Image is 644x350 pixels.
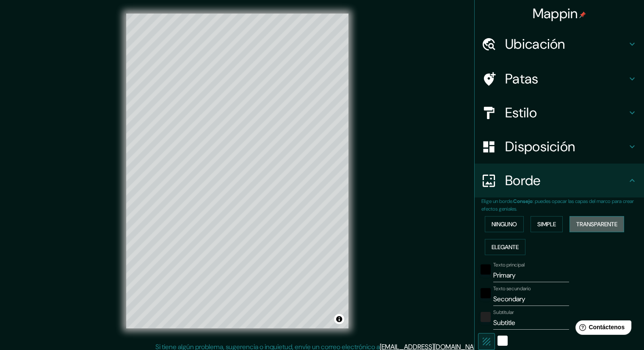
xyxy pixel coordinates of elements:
button: negro [481,264,491,275]
img: pin-icon.png [579,11,586,18]
font: Borde [505,172,541,189]
font: Disposición [505,138,575,156]
font: : puedes opacar las capas del marco para crear efectos geniales. [481,198,634,212]
font: Texto secundario [493,285,531,292]
div: Estilo [475,96,644,130]
button: Activar o desactivar atribución [334,314,344,324]
div: Ubicación [475,27,644,61]
iframe: Lanzador de widgets de ayuda [569,317,635,341]
button: negro [481,288,491,298]
font: Ubicación [505,35,565,53]
div: Patas [475,62,644,96]
font: Texto principal [493,261,525,268]
font: Patas [505,70,539,88]
font: Mappin [533,5,578,22]
button: Transparente [569,216,624,232]
div: Disposición [475,130,644,164]
font: Estilo [505,104,537,122]
font: Elegante [492,243,519,251]
button: blanco [498,336,508,346]
font: Consejo [513,198,533,205]
font: Subtitular [493,309,514,316]
font: Transparente [576,220,617,228]
div: Borde [475,164,644,197]
button: Elegante [485,239,525,255]
button: color-222222 [481,312,491,322]
button: Ninguno [485,216,524,232]
font: Ninguno [492,220,517,228]
font: Elige un borde. [481,198,513,205]
font: Simple [537,220,556,228]
button: Simple [531,216,563,232]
